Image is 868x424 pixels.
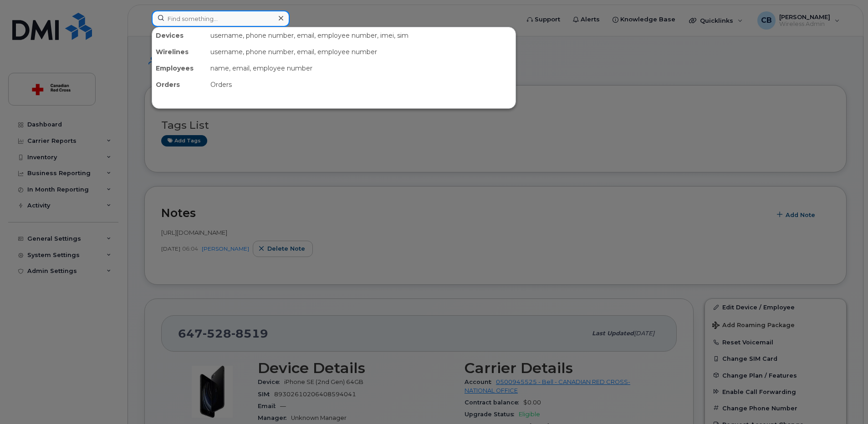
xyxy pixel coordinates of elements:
[207,60,516,76] div: name, email, employee number
[207,76,516,93] div: Orders
[152,27,207,44] div: Devices
[152,44,207,60] div: Wirelines
[207,27,516,44] div: username, phone number, email, employee number, imei, sim
[207,44,516,60] div: username, phone number, email, employee number
[152,76,207,93] div: Orders
[152,60,207,76] div: Employees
